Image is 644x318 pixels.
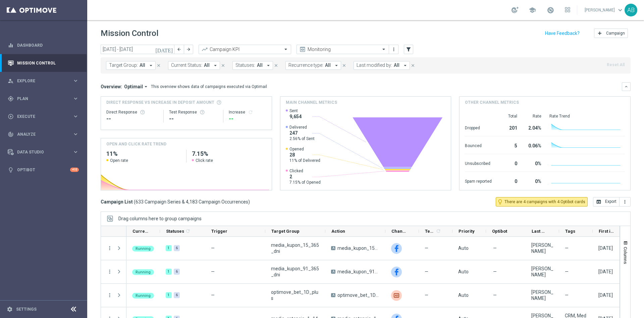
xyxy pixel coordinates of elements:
[8,78,72,84] div: Explore
[299,46,306,53] i: preview
[7,96,79,101] button: gps_fixed Plan keyboard_arrow_right
[331,270,335,274] span: A
[7,114,79,119] div: play_circle_outline Execute keyboard_arrow_right
[598,292,613,298] div: 06 Oct 2025, Monday
[72,95,79,102] i: keyboard_arrow_right
[220,62,226,69] button: close
[288,62,323,68] span: Recurrence type:
[391,243,402,254] img: Facebook Custom Audience
[211,269,215,274] span: —
[7,149,79,155] button: Data Studio keyboard_arrow_right
[391,267,402,277] div: Facebook Custom Audience
[598,245,613,251] div: 06 Oct 2025, Monday
[156,62,162,69] button: close
[166,229,184,234] span: Statuses
[411,63,415,68] i: close
[184,227,191,235] span: Calculate column
[7,78,79,84] button: person_search Explore keyboard_arrow_right
[17,97,72,101] span: Plan
[248,199,250,205] span: )
[465,140,492,150] div: Bounced
[101,84,122,90] h3: Overview:
[274,63,278,68] i: close
[525,122,541,133] div: 2.04%
[101,199,250,205] h3: Campaign List
[70,168,79,172] div: +10
[7,167,79,173] button: lightbulb Optibot +10
[118,216,202,221] span: Drag columns here to group campaigns
[211,229,227,234] span: Trigger
[106,109,158,115] div: Direct Response
[72,131,79,137] i: keyboard_arrow_right
[8,78,14,84] i: person_search
[584,5,625,15] a: [PERSON_NAME]keyboard_arrow_down
[289,130,315,136] span: 247
[8,96,72,102] div: Plan
[154,45,174,55] button: [DATE]
[185,228,191,234] i: refresh
[492,229,507,234] span: Optibot
[435,227,441,235] span: Calculate column
[286,99,337,105] h4: Main channel metrics
[357,62,392,68] span: Last modified by:
[132,292,154,299] colored-tag: Running
[132,245,154,252] colored-tag: Running
[8,96,14,102] i: gps_fixed
[337,245,380,251] span: media_kupon_15_365_dni
[16,307,37,311] a: Settings
[565,292,569,298] span: —
[593,197,620,207] button: open_in_browser Export
[623,247,628,264] span: Columns
[143,84,149,90] i: arrow_drop_down
[184,45,193,54] button: arrow_forward
[106,99,214,105] span: Direct Response VS Increase In Deposit Amount
[132,269,154,275] colored-tag: Running
[406,46,412,52] i: filter_alt
[101,45,174,54] input: Select date range
[459,229,475,234] span: Priority
[106,115,158,123] div: --
[391,290,402,301] img: Criteo
[594,29,628,38] button: add Campaign
[273,62,279,69] button: close
[155,46,173,52] i: [DATE]
[624,84,629,89] i: keyboard_arrow_down
[465,175,492,186] div: Spam reported
[545,31,580,36] input: Have Feedback?
[156,63,161,68] i: close
[425,245,428,251] span: —
[177,47,181,52] i: arrow_back
[394,62,399,68] span: All
[337,269,380,275] span: media_kupon_91_365_dni
[166,269,172,275] div: 1
[425,269,428,275] span: —
[248,109,253,115] i: refresh
[436,228,441,234] i: refresh
[458,292,469,298] span: Auto
[124,84,143,90] span: Optimail
[410,62,416,69] button: close
[500,140,517,150] div: 5
[169,109,218,115] div: Test Response
[325,62,331,68] span: All
[289,168,321,174] span: Clicked
[17,132,72,136] span: Analyze
[596,199,601,205] i: open_in_browser
[148,62,154,69] i: arrow_drop_down
[8,167,14,173] i: lightbulb
[289,125,315,130] span: Delivered
[72,78,79,84] i: keyboard_arrow_right
[186,47,191,52] i: arrow_forward
[8,161,79,179] div: Optibot
[7,132,79,137] button: track_changes Analyze keyboard_arrow_right
[599,229,615,234] span: First in Range
[337,292,380,298] span: optimove_bet_1D_plus
[7,60,79,66] button: Mission Control
[17,115,72,119] span: Execute
[7,43,79,48] div: equalizer Dashboard
[289,146,320,152] span: Opened
[201,46,208,53] i: trending_up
